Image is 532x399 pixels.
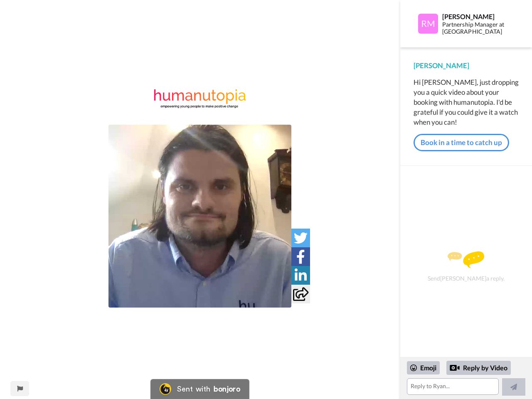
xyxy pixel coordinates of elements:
div: Reply by Video [446,361,511,375]
div: [PERSON_NAME] [442,12,518,20]
div: Hi [PERSON_NAME], just dropping you a quick video about your booking with humanutopia. I'd be gra... [414,77,519,127]
div: bonjoro [214,385,240,393]
div: Reply by Video [450,363,460,373]
a: Book in a time to catch up [414,134,509,151]
img: message.svg [448,251,484,268]
div: Partnership Manager at [GEOGRAPHIC_DATA] [442,21,518,35]
img: Bonjoro Logo [160,383,171,395]
div: Sent with [177,385,210,393]
img: cf5edd96-0455-42b4-a27c-641cb9eae688 [154,89,246,108]
img: 8ea772c7-b3f1-4c97-acf1-1e5e7afde4a4-thumb.jpg [108,125,291,308]
div: Send [PERSON_NAME] a reply. [411,180,521,353]
div: Emoji [407,361,440,374]
a: Bonjoro LogoSent withbonjoro [150,379,249,399]
div: [PERSON_NAME] [414,61,519,71]
img: Profile Image [418,14,438,34]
